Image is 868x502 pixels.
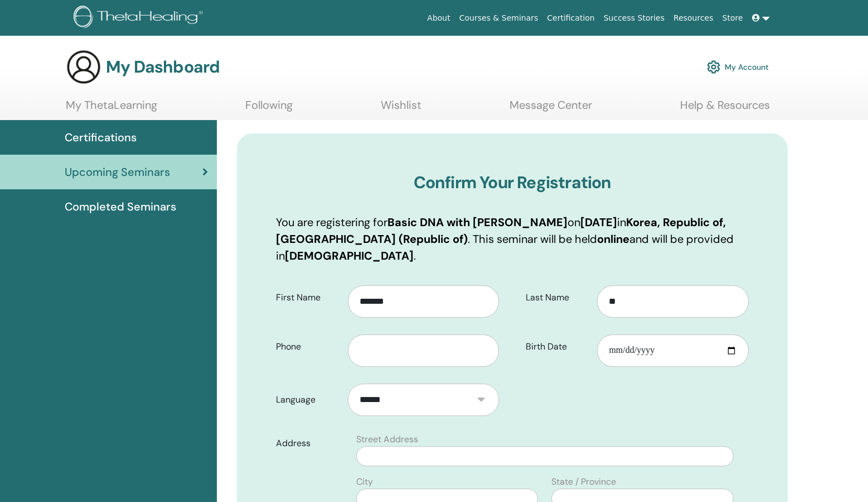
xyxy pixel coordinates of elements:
[542,8,599,28] a: Certification
[268,287,347,308] label: First Name
[381,98,421,120] a: Wishlist
[245,98,293,120] a: Following
[276,214,749,264] p: You are registering for on in . This seminar will be held and will be provided in .
[580,215,617,230] b: [DATE]
[268,336,347,357] label: Phone
[268,389,347,410] label: Language
[387,215,568,230] b: Basic DNA with [PERSON_NAME]
[517,287,597,308] label: Last Name
[356,475,373,489] label: City
[455,8,543,28] a: Courses & Seminars
[66,98,157,120] a: My ThetaLearning
[597,232,629,246] b: online
[268,433,349,454] label: Address
[707,58,720,77] img: cog.svg
[718,8,748,28] a: Store
[517,336,597,357] label: Birth Date
[669,8,718,28] a: Resources
[65,164,170,180] span: Upcoming Seminars
[66,49,101,85] img: generic-user-icon.jpg
[510,98,592,120] a: Message Center
[680,98,770,120] a: Help & Resources
[599,8,669,28] a: Success Stories
[65,198,176,215] span: Completed Seminars
[285,248,414,263] b: [DEMOGRAPHIC_DATA]
[423,8,454,28] a: About
[65,129,137,146] span: Certifications
[74,6,207,31] img: logo.png
[106,57,220,77] h3: My Dashboard
[276,173,749,193] h3: Confirm Your Registration
[356,433,418,446] label: Street Address
[551,475,616,489] label: State / Province
[707,55,769,79] a: My Account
